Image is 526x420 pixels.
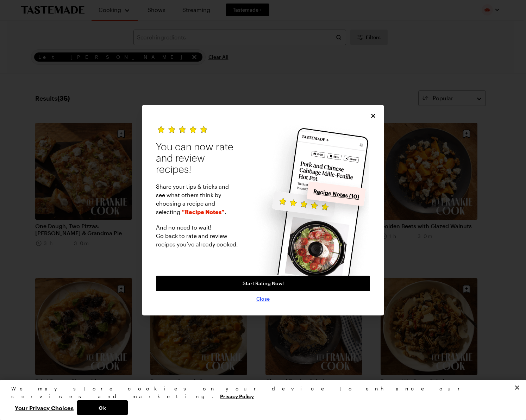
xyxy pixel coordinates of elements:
a: Start Rating Now! [156,276,370,291]
button: Close [369,112,377,120]
h2: You can now rate and review recipes! [156,142,239,175]
span: Start Rating Now! [243,280,284,287]
p: And no need to wait! Go back to rate and review recipes you’ve already cooked. [156,223,239,249]
button: Close [509,380,525,395]
span: “Recipe Notes” [182,208,225,215]
button: Ok [77,400,128,415]
div: Privacy [11,385,509,415]
a: More information about your privacy, opens in a new tab [220,393,254,399]
div: We may store cookies on your device to enhance our services and marketing. [11,385,509,400]
p: Share your tips & tricks and see what others think by choosing a recipe and selecting . [156,182,239,216]
button: Close [256,295,270,302]
button: Your Privacy Choices [11,400,77,415]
